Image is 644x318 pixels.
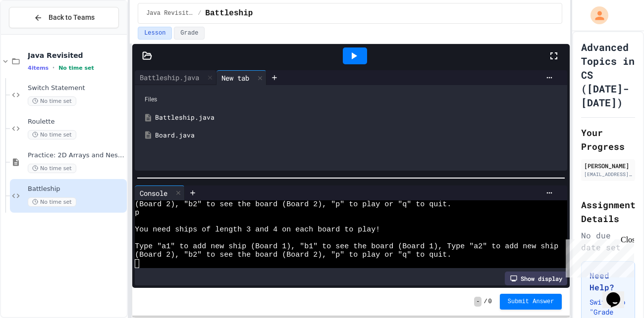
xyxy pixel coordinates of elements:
[590,270,627,293] h3: Need Help?
[581,126,635,153] h2: Your Progress
[28,51,125,60] span: Java Revisited
[140,90,562,109] div: Files
[28,185,125,193] span: Battleship
[602,278,634,308] iframe: chat widget
[28,130,76,139] span: No time set
[135,185,185,200] div: Console
[174,27,205,40] button: Grade
[155,113,561,123] div: Battleship.java
[138,27,172,40] button: Lesson
[584,161,632,170] div: [PERSON_NAME]
[483,298,487,306] span: /
[28,96,76,106] span: No time set
[581,40,635,109] h1: Advanced Topics in CS ([DATE]- [DATE])
[135,209,139,217] span: p
[135,251,451,259] span: (Board 2), "b2" to see the board (Board 2), "p" to play or "q" to quit.
[508,298,554,306] span: Submit Answer
[135,200,451,209] span: (Board 2), "b2" to see the board (Board 2), "p" to play or "q" to quit.
[28,84,125,92] span: Switch Statement
[58,65,94,71] span: No time set
[562,235,634,277] iframe: chat widget
[488,298,492,306] span: 0
[146,9,194,17] span: Java Revisited
[28,118,125,126] span: Roulette
[584,171,632,178] div: [EMAIL_ADDRESS][DOMAIN_NAME]
[135,70,216,85] div: Battleship.java
[28,65,49,71] span: 4 items
[135,242,558,251] span: Type "a1" to add new ship (Board 1), "b1" to see the board (Board 1), Type "a2" to add new ship
[505,272,567,285] div: Show display
[135,188,172,198] div: Console
[28,197,76,207] span: No time set
[581,198,635,226] h2: Assignment Details
[580,4,611,27] div: My Account
[9,7,119,28] button: Back to Teams
[49,12,95,23] span: Back to Teams
[155,131,561,140] div: Board.java
[198,9,201,17] span: /
[500,294,562,310] button: Submit Answer
[216,70,267,85] div: New tab
[4,4,68,63] div: Chat with us now!Close
[135,226,380,234] span: You need ships of length 3 and 4 on each board to play!
[205,7,253,19] span: Battleship
[53,64,54,72] span: •
[28,164,76,173] span: No time set
[216,73,254,83] div: New tab
[135,72,204,83] div: Battleship.java
[28,151,125,160] span: Practice: 2D Arrays and Nested for Loops
[474,297,482,307] span: -
[581,229,635,253] div: No due date set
